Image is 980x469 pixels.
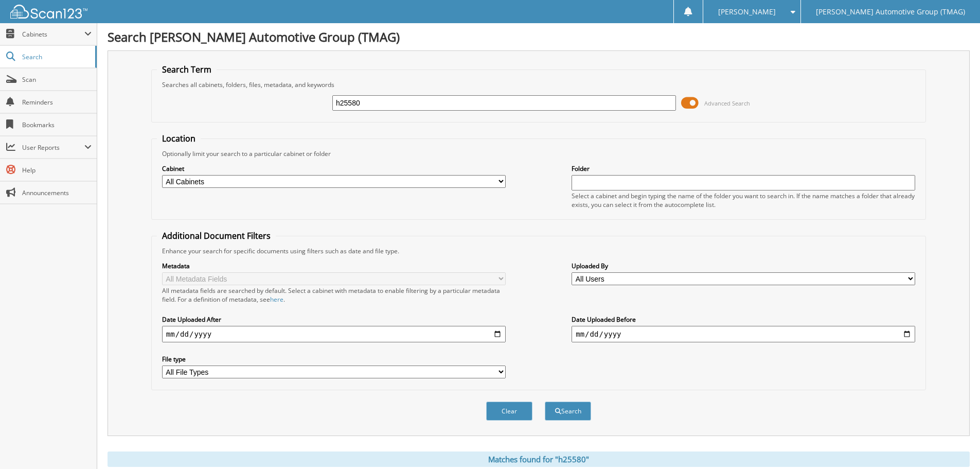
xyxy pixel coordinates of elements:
[157,80,920,89] div: Searches all cabinets, folders, files, metadata, and keywords
[162,286,506,304] div: All metadata fields are searched by default. Select a cabinet with metadata to enable filtering b...
[162,326,506,342] input: start
[545,402,591,421] button: Search
[22,53,90,61] span: Search
[10,5,87,19] img: scan123-logo-white.svg
[572,326,915,342] input: end
[22,166,92,175] span: Help
[572,262,915,270] label: Uploaded By
[572,315,915,324] label: Date Uploaded Before
[157,133,201,144] legend: Location
[162,355,506,363] label: File type
[157,230,276,241] legend: Additional Document Filters
[22,98,92,107] span: Reminders
[572,164,915,173] label: Folder
[816,9,965,15] span: [PERSON_NAME] Automotive Group (TMAG)
[22,120,92,129] span: Bookmarks
[22,143,84,152] span: User Reports
[108,451,970,467] div: Matches found for "h25580"
[162,315,506,324] label: Date Uploaded After
[22,75,92,84] span: Scan
[22,30,84,39] span: Cabinets
[162,262,506,270] label: Metadata
[486,402,532,421] button: Clear
[157,149,920,158] div: Optionally limit your search to a particular cabinet or folder
[22,188,92,197] span: Announcements
[157,247,920,255] div: Enhance your search for specific documents using filters such as date and file type.
[572,192,915,209] div: Select a cabinet and begin typing the name of the folder you want to search in. If the name match...
[718,9,776,15] span: [PERSON_NAME]
[157,64,217,75] legend: Search Term
[704,99,750,107] span: Advanced Search
[162,164,506,173] label: Cabinet
[108,28,970,45] h1: Search [PERSON_NAME] Automotive Group (TMAG)
[270,295,283,304] a: here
